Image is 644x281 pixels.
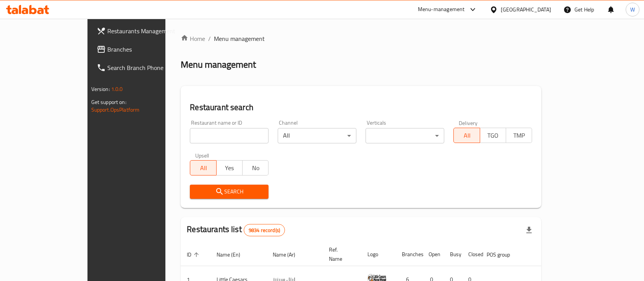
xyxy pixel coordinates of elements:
div: Menu-management [418,5,465,14]
th: Open [422,243,444,266]
th: Busy [444,243,462,266]
a: Search Branch Phone [91,58,195,77]
div: Total records count [244,224,285,236]
a: Support.OpsPlatform [91,105,140,115]
span: TMP [509,130,529,141]
button: All [190,160,216,175]
button: All [453,128,480,143]
span: Restaurants Management [107,26,189,36]
button: Yes [216,160,243,175]
span: W [630,5,635,14]
span: Branches [107,45,189,54]
button: No [242,160,269,175]
span: Version: [91,84,110,94]
span: Get support on: [91,97,126,107]
div: Export file [520,221,538,239]
li: / [208,34,211,43]
a: Branches [91,40,195,58]
div: [GEOGRAPHIC_DATA] [501,5,551,14]
span: Ref. Name [329,245,352,263]
h2: Menu management [181,58,256,71]
span: Yes [220,162,239,174]
span: Name (Ar) [273,250,305,259]
button: TMP [506,128,532,143]
label: Delivery [459,120,478,125]
span: Search [196,187,262,197]
button: Search [190,185,269,199]
h2: Restaurant search [190,102,532,113]
div: ​ [366,128,444,143]
button: TGO [480,128,506,143]
nav: breadcrumb [181,34,541,43]
div: All [278,128,356,143]
input: Search for restaurant name or ID.. [190,128,269,143]
span: Search Branch Phone [107,63,189,72]
th: Branches [396,243,422,266]
span: All [193,162,213,174]
span: POS group [487,250,520,259]
h2: Restaurants list [187,224,285,236]
span: Name (En) [217,250,250,259]
span: No [246,162,265,174]
span: Menu management [214,34,265,43]
span: TGO [483,130,503,141]
span: ID [187,250,201,259]
span: All [457,130,477,141]
label: Upsell [195,153,209,158]
th: Closed [462,243,481,266]
span: 1.0.0 [111,84,123,94]
a: Restaurants Management [91,22,195,40]
th: Logo [361,243,396,266]
span: 9834 record(s) [244,227,285,234]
